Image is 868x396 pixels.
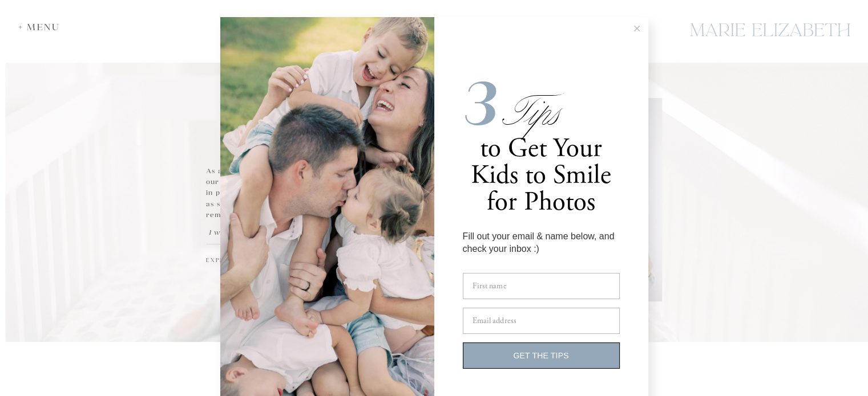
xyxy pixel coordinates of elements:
span: to Get Your Kids to Smile for Photos [471,132,611,219]
i: 3 [463,67,498,142]
span: e [503,281,506,291]
span: ddress [496,316,516,326]
div: Fill out your email & name below, and check your inbox :) [463,230,620,256]
button: GET THE TIPS [463,342,620,369]
span: GET THE TIPS [513,351,568,360]
span: Tips [498,84,553,140]
span: First nam [473,281,503,291]
span: Email a [473,316,496,326]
